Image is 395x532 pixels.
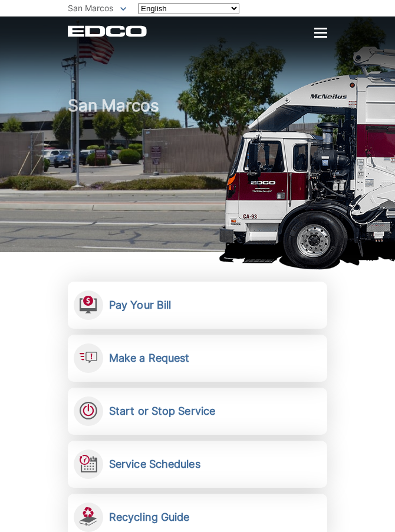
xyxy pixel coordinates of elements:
h2: Start or Stop Service [109,405,215,418]
h2: Service Schedules [109,458,200,471]
h1: San Marcos [68,97,327,255]
h2: Recycling Guide [109,511,190,524]
select: Select a language [138,3,239,14]
a: Pay Your Bill [68,282,327,329]
h2: Make a Request [109,352,189,365]
h2: Pay Your Bill [109,299,171,312]
a: Service Schedules [68,441,327,488]
a: EDCD logo. Return to the homepage. [68,25,147,37]
a: Make a Request [68,335,327,382]
span: San Marcos [68,3,113,13]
